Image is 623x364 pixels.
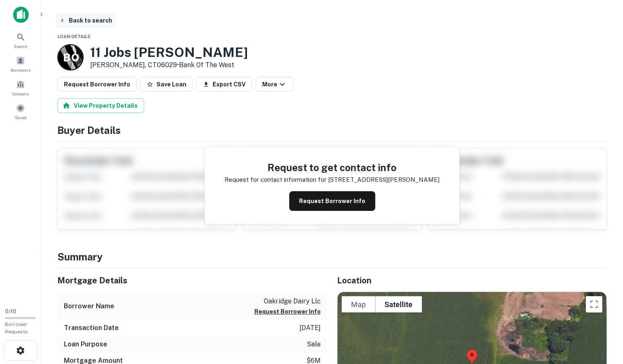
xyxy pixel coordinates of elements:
[582,298,623,338] iframe: Chat Widget
[196,77,252,92] button: Export CSV
[5,308,16,314] span: 0 / 10
[2,53,39,75] a: Borrowers
[289,191,375,211] button: Request Borrower Info
[64,323,119,333] h6: Transaction Date
[254,307,321,317] button: Request Borrower Info
[57,274,327,287] h5: Mortgage Details
[375,296,422,312] button: Show satellite imagery
[140,77,193,92] button: Save Loan
[586,296,602,312] button: Toggle fullscreen view
[256,77,294,92] button: More
[2,77,39,99] a: Contacts
[11,67,30,73] span: Borrowers
[5,321,28,335] span: Borrower Requests
[299,323,321,333] p: [DATE]
[254,296,321,306] p: oakridge dairy llc
[224,175,326,185] p: Request for contact information for
[57,123,607,138] h4: Buyer Details
[57,98,144,113] button: View Property Details
[90,45,248,60] h3: 11 Jobs [PERSON_NAME]
[2,29,39,51] a: Search
[224,160,439,175] h4: Request to get contact info
[328,175,439,185] p: [STREET_ADDRESS][PERSON_NAME]
[15,114,27,121] span: Saved
[64,339,107,349] h6: Loan Purpose
[57,249,607,264] h4: Summary
[13,7,29,23] img: capitalize-icon.png
[307,339,321,349] p: sale
[2,100,39,122] a: Saved
[90,60,248,70] p: [PERSON_NAME], CT06029 •
[64,301,114,311] h6: Borrower Name
[56,13,116,28] button: Back to search
[12,90,29,97] span: Contacts
[57,77,137,92] button: Request Borrower Info
[342,296,375,312] button: Show street map
[63,50,78,66] p: B O
[337,274,607,287] h5: Location
[14,43,27,50] span: Search
[57,34,91,39] span: Loan Details
[57,44,84,70] a: B O
[179,61,234,69] a: Bank Of The West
